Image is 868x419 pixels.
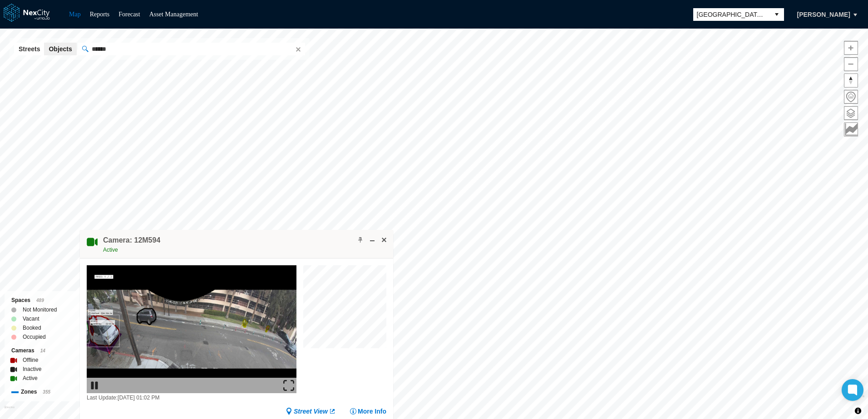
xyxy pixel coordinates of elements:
[294,407,328,416] span: Street View
[49,44,72,54] span: Objects
[118,11,140,18] a: Forecast
[23,365,41,374] label: Inactive
[844,106,858,120] button: Layers management
[697,10,766,19] span: [GEOGRAPHIC_DATA][PERSON_NAME]
[844,122,858,136] button: Key metrics
[40,348,45,353] span: 14
[350,407,386,416] button: More Info
[23,356,38,365] label: Offline
[69,11,81,18] a: Map
[14,43,44,55] button: Streets
[89,380,100,391] img: play
[11,346,89,356] div: Cameras
[844,41,858,54] span: Zoom in
[23,305,57,314] label: Not Monitored
[303,265,391,353] canvas: Map
[23,323,41,332] label: Booked
[788,7,860,22] button: [PERSON_NAME]
[844,57,858,71] button: Zoom out
[4,406,15,416] a: Mapbox homepage
[103,247,118,253] span: Active
[11,296,89,305] div: Spaces
[855,406,861,416] span: Toggle attribution
[844,73,858,88] button: Reset bearing to north
[23,374,38,383] label: Active
[844,41,858,55] button: Zoom in
[103,235,160,254] div: Double-click to make header text selectable
[293,44,302,54] button: Clear
[286,407,336,416] a: Street View
[87,265,296,393] img: video
[19,44,40,54] span: Streets
[44,43,76,55] button: Objects
[36,298,44,303] span: 489
[844,90,858,104] button: Home
[43,390,50,395] span: 355
[149,11,198,18] a: Asset Management
[90,11,110,18] a: Reports
[358,407,386,416] span: More Info
[769,8,784,21] button: select
[23,332,46,341] label: Occupied
[844,74,858,87] span: Reset bearing to north
[844,58,858,71] span: Zoom out
[103,235,160,245] h4: Double-click to make header text selectable
[853,405,863,416] button: Toggle attribution
[797,10,850,19] span: [PERSON_NAME]
[87,393,296,402] div: Last Update: [DATE] 01:02 PM
[23,314,39,323] label: Vacant
[283,380,294,391] img: expand
[11,387,89,397] div: Zones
